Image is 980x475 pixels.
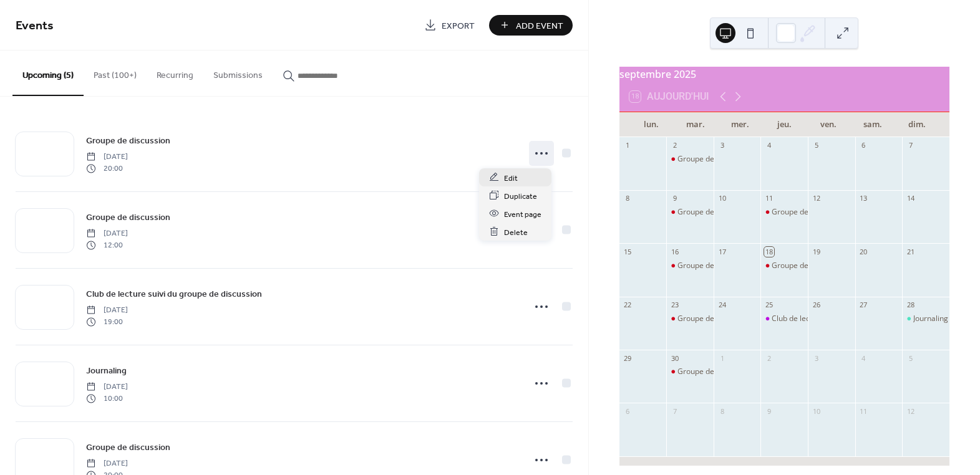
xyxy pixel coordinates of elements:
div: sam. [851,112,895,137]
span: Export [442,19,475,32]
span: Add Event [516,19,563,32]
div: jeu. [762,112,807,137]
a: Export [415,15,484,36]
div: Groupe de discussion [666,207,714,218]
div: Groupe de discussion [666,154,714,165]
div: 29 [623,353,633,363]
div: 12 [812,194,821,203]
div: 30 [670,353,679,363]
div: 13 [859,194,868,203]
span: Events [16,14,54,38]
div: Groupe de discussion [677,207,752,218]
div: Journaling [902,314,949,324]
span: Club de lecture suivi du groupe de discussion [86,288,262,301]
a: Groupe de discussion [86,210,170,224]
div: 16 [670,247,679,256]
div: Groupe de discussion [772,261,847,271]
div: ven. [807,112,851,137]
div: 3 [812,353,821,363]
div: Groupe de discussion [666,367,714,377]
div: 11 [764,194,774,203]
div: 18 [764,247,774,256]
div: 9 [670,194,679,203]
div: 25 [764,300,774,310]
div: septembre 2025 [619,67,949,82]
span: [DATE] [86,305,128,316]
span: [DATE] [86,228,128,239]
span: [DATE] [86,381,128,393]
span: [DATE] [86,151,128,163]
div: mer. [718,112,762,137]
div: 1 [717,353,727,363]
div: 26 [812,300,821,310]
div: 8 [717,406,727,416]
div: 12 [906,406,915,416]
div: Groupe de discussion [677,261,752,271]
div: Groupe de discussion [666,314,714,324]
button: Add Event [489,15,573,36]
div: 20 [859,247,868,256]
div: Club de lecture suivi du groupe de discussion [760,314,808,324]
div: 28 [906,300,915,310]
div: 2 [670,141,679,150]
div: 1 [623,141,633,150]
span: Delete [504,226,528,239]
div: 8 [623,194,633,203]
a: Club de lecture suivi du groupe de discussion [86,287,262,301]
div: Journaling [913,314,948,324]
a: Journaling [86,363,127,378]
div: 27 [859,300,868,310]
div: 5 [812,141,821,150]
span: [DATE] [86,458,128,469]
div: Groupe de discussion [677,154,752,165]
span: Journaling [86,365,127,378]
div: Groupe de discussion [666,261,714,271]
div: Groupe de discussion [760,261,808,271]
button: Submissions [203,50,273,95]
div: 19 [812,247,821,256]
span: Event page [504,208,541,221]
span: 19:00 [86,316,128,327]
div: 10 [717,194,727,203]
span: 20:00 [86,163,128,174]
div: 9 [764,406,774,416]
div: 4 [764,141,774,150]
div: lun. [629,112,674,137]
div: 14 [906,194,915,203]
div: Groupe de discussion [772,207,847,218]
div: Groupe de discussion [677,314,752,324]
button: Past (100+) [84,50,147,95]
div: 4 [859,353,868,363]
div: 15 [623,247,633,256]
button: Upcoming (5) [12,50,84,96]
div: 21 [906,247,915,256]
div: 7 [906,141,915,150]
div: 3 [717,141,727,150]
a: Groupe de discussion [86,440,170,454]
div: 2 [764,353,774,363]
div: 23 [670,300,679,310]
div: 6 [859,141,868,150]
div: 10 [812,406,821,416]
span: Groupe de discussion [86,135,170,148]
div: mar. [674,112,718,137]
div: dim. [895,112,939,137]
div: 17 [717,247,727,256]
div: 6 [623,406,633,416]
div: 7 [670,406,679,416]
div: Club de lecture suivi du groupe de discussion [772,314,928,324]
a: Groupe de discussion [86,133,170,148]
div: 22 [623,300,633,310]
div: 11 [859,406,868,416]
span: Duplicate [504,190,537,203]
span: Edit [504,171,518,185]
span: 10:00 [86,393,128,404]
button: Recurring [147,50,203,95]
span: Groupe de discussion [86,211,170,224]
span: 12:00 [86,239,128,251]
div: Groupe de discussion [760,207,808,218]
span: Groupe de discussion [86,441,170,454]
div: 5 [906,353,915,363]
div: Groupe de discussion [677,367,752,377]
